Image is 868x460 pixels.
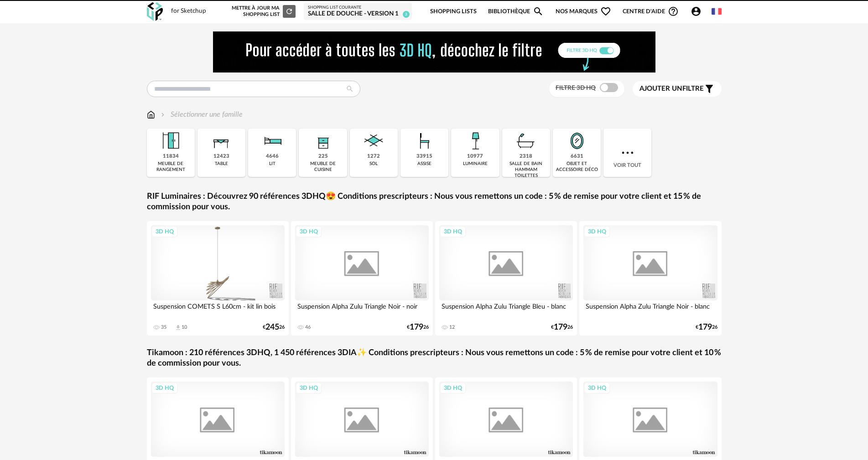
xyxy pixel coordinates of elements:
[435,221,577,336] a: 3D HQ Suspension Alpha Zulu Triangle Bleu - blanc 12 €17926
[619,145,636,161] img: more.7b13dc1.svg
[416,153,432,160] div: 33915
[163,153,179,160] div: 11834
[639,85,682,92] span: Ajouter un
[565,129,589,153] img: Miroir.png
[308,5,408,18] a: Shopping List courante Salle de douche - Version 1 3
[403,11,410,18] span: 3
[691,6,706,17] span: Account Circle icon
[159,109,166,120] img: svg+xml;base64,PHN2ZyB3aWR0aD0iMTYiIGhlaWdodD0iMTYiIHZpZXdCb3g9IjAgMCAxNiAxNiIgZmlsbD0ibm9uZSIgeG...
[463,129,488,153] img: Luminaire.png
[514,129,538,153] img: Salle%20de%20bain.png
[698,324,712,331] span: 179
[712,6,722,16] img: fr
[269,161,275,167] div: lit
[213,153,229,160] div: 12423
[150,161,192,173] div: meuble de rangement
[696,324,717,331] div: € 26
[266,153,279,160] div: 4646
[308,10,408,18] div: Salle de douche - Version 1
[311,129,335,153] img: Rangement.png
[439,300,573,319] div: Suspension Alpha Zulu Triangle Bleu - blanc
[556,85,596,91] span: Filtre 3D HQ
[171,7,206,16] div: for Sketchup
[467,153,483,160] div: 10977
[308,5,408,10] div: Shopping List courante
[533,6,544,17] span: Magnify icon
[147,348,722,369] a: Tikamoon : 210 références 3DHQ, 1 450 références 3DIA✨ Conditions prescripteurs : Nous vous remet...
[230,5,296,18] div: Mettre à jour ma Shopping List
[296,226,322,238] div: 3D HQ
[175,324,182,331] span: Download icon
[556,1,611,22] span: Nos marques
[556,161,598,173] div: objet et accessoire déco
[412,129,437,153] img: Assise.png
[295,300,429,319] div: Suspension Alpha Zulu Triangle Noir - noir
[159,109,243,120] div: Sélectionner une famille
[147,2,163,21] img: OXP
[182,324,187,331] div: 10
[158,129,183,153] img: Meuble%20de%20rangement.png
[215,161,228,167] div: table
[571,153,583,160] div: 6631
[285,9,293,14] span: Refresh icon
[147,221,289,336] a: 3D HQ Suspension COMETS S L60cm - kit lin bois 35 Download icon 10 €24526
[213,31,655,72] img: FILTRE%20HQ%20NEW_V1%20(4).gif
[417,161,431,167] div: assise
[639,84,704,93] span: filtre
[265,324,279,331] span: 245
[505,161,547,179] div: salle de bain hammam toilettes
[305,324,311,331] div: 46
[584,382,610,394] div: 3D HQ
[633,81,722,97] button: Ajouter unfiltre Filter icon
[691,6,702,17] span: Account Circle icon
[551,324,573,331] div: € 26
[449,324,455,331] div: 12
[209,129,234,153] img: Table.png
[296,382,322,394] div: 3D HQ
[440,226,466,238] div: 3D HQ
[430,1,477,22] a: Shopping Lists
[579,221,722,336] a: 3D HQ Suspension Alpha Zulu Triangle Noir - blanc €17926
[151,382,178,394] div: 3D HQ
[520,153,532,160] div: 2318
[463,161,488,167] div: luminaire
[361,129,386,153] img: Sol.png
[410,324,423,331] span: 179
[367,153,380,160] div: 1272
[600,6,611,17] span: Heart Outline icon
[369,161,378,167] div: sol
[147,191,722,213] a: RIF Luminaires : Découvrez 90 références 3DHQ😍 Conditions prescripteurs : Nous vous remettons un ...
[488,1,544,22] a: BibliothèqueMagnify icon
[603,129,651,177] div: Voir tout
[301,161,344,173] div: meuble de cuisine
[147,109,155,120] img: svg+xml;base64,PHN2ZyB3aWR0aD0iMTYiIGhlaWdodD0iMTciIHZpZXdCb3g9IjAgMCAxNiAxNyIgZmlsbD0ibm9uZSIgeG...
[668,6,679,17] span: Help Circle Outline icon
[151,226,178,238] div: 3D HQ
[407,324,429,331] div: € 26
[704,83,715,94] span: Filter icon
[440,382,466,394] div: 3D HQ
[291,221,433,336] a: 3D HQ Suspension Alpha Zulu Triangle Noir - noir 46 €17926
[554,324,567,331] span: 179
[151,300,285,319] div: Suspension COMETS S L60cm - kit lin bois
[623,6,679,17] span: Centre d'aideHelp Circle Outline icon
[584,226,610,238] div: 3D HQ
[583,300,717,319] div: Suspension Alpha Zulu Triangle Noir - blanc
[263,324,285,331] div: € 26
[161,324,166,331] div: 35
[318,153,328,160] div: 225
[260,129,285,153] img: Literie.png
